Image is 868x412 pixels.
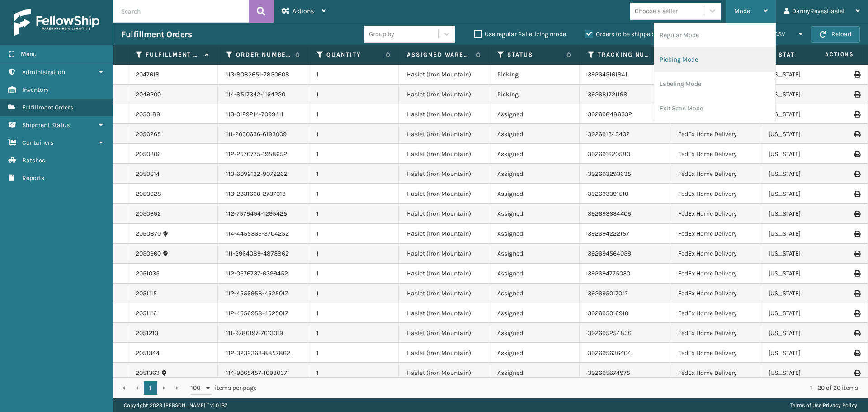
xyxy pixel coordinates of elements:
a: 392695636404 [588,349,631,357]
td: 1 [308,104,399,124]
a: 392693391510 [588,190,628,198]
i: Print Label [854,71,859,78]
button: Reload [811,26,860,43]
td: 112-2570775-1958652 [218,144,308,164]
td: FedEx Home Delivery [670,343,760,363]
td: Assigned [489,244,580,264]
td: Assigned [489,184,580,204]
td: Assigned [489,204,580,224]
a: 392698486332 [588,110,632,118]
td: Picking [489,65,580,85]
td: Haslet (Iron Mountain) [399,224,489,244]
td: FedEx Home Delivery [670,164,760,184]
i: Print Label [854,350,859,356]
td: Haslet (Iron Mountain) [399,85,489,104]
a: 392681721198 [588,90,627,98]
i: Print Label [854,330,859,336]
label: Status [507,51,562,59]
td: 1 [308,124,399,144]
td: Assigned [489,323,580,343]
td: FedEx Home Delivery [670,284,760,303]
td: 113-6092132-9072262 [218,164,308,184]
td: 112-4556958-4525017 [218,284,308,303]
a: 2050692 [136,209,161,218]
td: 1 [308,184,399,204]
td: 113-2331660-2737013 [218,184,308,204]
td: 111-2030636-6193009 [218,124,308,144]
a: 2051363 [136,369,160,378]
a: 2050628 [136,189,161,199]
a: 392691343402 [588,130,630,138]
td: Haslet (Iron Mountain) [399,164,489,184]
i: Print Label [854,211,859,217]
a: 2051344 [136,349,160,358]
td: Assigned [489,343,580,363]
td: Assigned [489,303,580,323]
td: [US_STATE] [760,284,851,303]
a: 2050265 [136,130,161,139]
td: [US_STATE] [760,244,851,264]
a: 2051035 [136,269,160,278]
span: Mode [734,7,750,15]
td: Haslet (Iron Mountain) [399,323,489,343]
a: 2050870 [136,229,161,238]
td: Haslet (Iron Mountain) [399,124,489,144]
i: Print Label [854,310,859,317]
div: Choose a seller [635,6,678,16]
td: FedEx Home Delivery [670,303,760,323]
a: 392694222157 [588,230,629,237]
td: [US_STATE] [760,303,851,323]
td: 112-0576737-6399452 [218,264,308,284]
li: Regular Mode [654,23,775,47]
td: 1 [308,204,399,224]
a: 392695016910 [588,309,628,317]
a: 2050306 [136,150,161,159]
i: Print Label [854,191,859,197]
td: FedEx Home Delivery [670,244,760,264]
a: 392693634409 [588,210,631,218]
a: 392691620580 [588,150,630,158]
td: 114-4455365-3704252 [218,224,308,244]
a: 2047618 [136,70,160,79]
td: Assigned [489,124,580,144]
td: FedEx Home Delivery [670,204,760,224]
td: 1 [308,244,399,264]
div: | [790,398,857,412]
a: 2050189 [136,110,160,119]
label: Quantity [326,51,381,59]
i: Print Label [854,151,859,157]
i: Print Label [854,231,859,237]
i: Print Label [854,270,859,277]
td: Assigned [489,363,580,383]
td: Haslet (Iron Mountain) [399,264,489,284]
a: Privacy Policy [823,402,857,408]
td: 1 [308,85,399,104]
td: 1 [308,303,399,323]
label: Tracking Number [598,51,652,59]
label: State [778,51,833,59]
td: 1 [308,144,399,164]
span: 100 [191,384,204,393]
td: 111-9786197-7613019 [218,323,308,343]
p: Copyright 2023 [PERSON_NAME]™ v 1.0.187 [124,398,227,412]
span: Batches [22,156,45,164]
td: 1 [308,343,399,363]
td: Haslet (Iron Mountain) [399,284,489,303]
label: Use regular Palletizing mode [474,30,566,38]
td: Assigned [489,224,580,244]
a: 2051115 [136,289,157,298]
i: Print Label [854,290,859,297]
a: 392693293635 [588,170,631,178]
td: Assigned [489,144,580,164]
span: Menu [21,50,37,58]
div: 1 - 20 of 20 items [269,384,858,393]
a: 392694564059 [588,250,631,257]
td: 114-8517342-1164220 [218,85,308,104]
td: Haslet (Iron Mountain) [399,244,489,264]
td: [US_STATE] [760,164,851,184]
a: 392694775030 [588,270,630,277]
div: Group by [369,29,394,39]
span: Reports [22,174,44,182]
td: 1 [308,284,399,303]
a: 392695017012 [588,289,628,297]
